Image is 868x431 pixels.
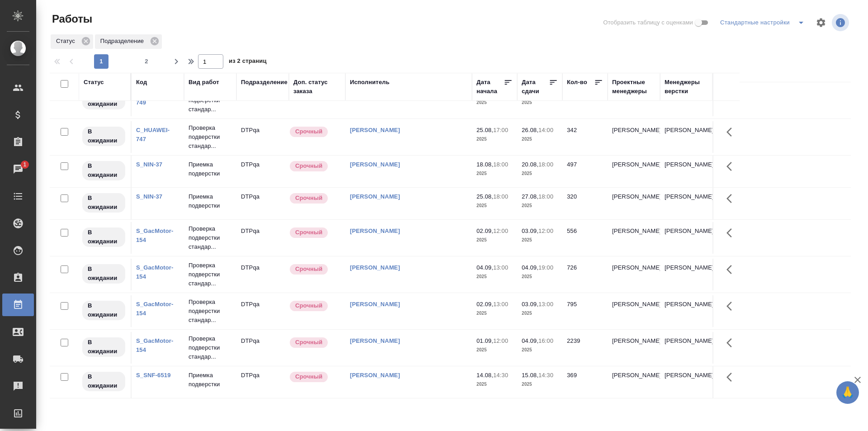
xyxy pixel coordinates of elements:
[84,78,104,87] div: Статус
[721,295,743,317] button: Здесь прячутся важные кнопки
[295,372,322,381] p: Срочный
[88,228,120,246] p: В ожидании
[136,127,170,142] a: C_HUAWEI-747
[476,227,493,234] p: 02.09,
[88,301,120,319] p: В ожидании
[476,309,513,318] p: 2025
[836,381,859,404] button: 🙏
[721,332,743,354] button: Здесь прячутся важные кнопки
[136,301,173,317] a: S_GacMotor-154
[189,192,232,210] p: Приемка подверстки
[189,123,232,151] p: Проверка подверстки стандар...
[136,264,173,280] a: S_GacMotor-154
[189,261,232,288] p: Проверка подверстки стандар...
[88,265,120,283] p: В ожидании
[608,156,660,187] td: [PERSON_NAME]
[608,188,660,219] td: [PERSON_NAME]
[293,78,341,96] div: Доп. статус заказа
[493,264,508,271] p: 13:00
[136,372,171,379] a: S_SNF-6519
[493,372,508,379] p: 14:30
[189,334,232,361] p: Проверка подверстки стандар...
[522,98,558,107] p: 2025
[476,272,513,281] p: 2025
[476,301,493,308] p: 02.09,
[295,301,322,310] p: Срочный
[665,371,708,380] p: [PERSON_NAME]
[350,301,400,308] a: [PERSON_NAME]
[81,336,126,358] div: Исполнитель назначен, приступать к работе пока рано
[476,193,493,200] p: 25.08,
[538,264,553,271] p: 19:00
[538,372,553,379] p: 14:30
[493,337,508,344] p: 12:00
[139,54,154,69] button: 2
[608,332,660,364] td: [PERSON_NAME]
[603,18,693,27] span: Отобразить таблицу с оценками
[608,121,660,153] td: [PERSON_NAME]
[562,222,608,254] td: 556
[295,265,322,274] p: Срочный
[493,227,508,234] p: 12:00
[522,346,558,355] p: 2025
[562,259,608,290] td: 726
[295,161,322,171] p: Срочный
[522,227,538,234] p: 03.09,
[608,222,660,254] td: [PERSON_NAME]
[81,371,126,392] div: Исполнитель назначен, приступать к работе пока рано
[538,301,553,308] p: 13:00
[295,228,322,237] p: Срочный
[493,127,508,133] p: 17:00
[522,337,538,344] p: 04.09,
[136,161,162,168] a: S_NIN-37
[2,158,34,180] a: 1
[522,201,558,210] p: 2025
[612,78,656,96] div: Проектные менеджеры
[562,332,608,364] td: 2239
[721,156,743,177] button: Здесь прячутся важные кнопки
[562,156,608,187] td: 497
[88,161,120,180] p: В ожидании
[721,366,743,388] button: Здесь прячутся важные кнопки
[840,383,855,402] span: 🙏
[236,222,289,254] td: DTPqa
[236,332,289,364] td: DTPqa
[136,78,147,87] div: Код
[189,78,219,87] div: Вид работ
[562,366,608,398] td: 369
[493,161,508,168] p: 18:00
[522,380,558,389] p: 2025
[538,193,553,200] p: 18:00
[350,127,400,133] a: [PERSON_NAME]
[522,301,538,308] p: 03.09,
[476,380,513,389] p: 2025
[665,192,708,201] p: [PERSON_NAME]
[721,259,743,280] button: Здесь прячутся важные кнопки
[608,295,660,327] td: [PERSON_NAME]
[88,127,120,145] p: В ожидании
[100,37,147,46] p: Подразделение
[665,78,708,96] div: Менеджеры верстки
[136,227,173,243] a: S_GacMotor-154
[665,263,708,272] p: [PERSON_NAME]
[350,337,400,344] a: [PERSON_NAME]
[236,121,289,153] td: DTPqa
[538,161,553,168] p: 18:00
[665,227,708,236] p: [PERSON_NAME]
[562,188,608,219] td: 320
[350,161,400,168] a: [PERSON_NAME]
[136,193,162,200] a: S_NIN-37
[562,295,608,327] td: 795
[562,121,608,153] td: 342
[476,201,513,210] p: 2025
[236,295,289,327] td: DTPqa
[18,160,32,169] span: 1
[236,259,289,290] td: DTPqa
[665,300,708,309] p: [PERSON_NAME]
[522,309,558,318] p: 2025
[832,14,851,31] span: Посмотреть информацию
[522,193,538,200] p: 27.08,
[493,301,508,308] p: 13:00
[567,78,587,87] div: Кол-во
[538,227,553,234] p: 12:00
